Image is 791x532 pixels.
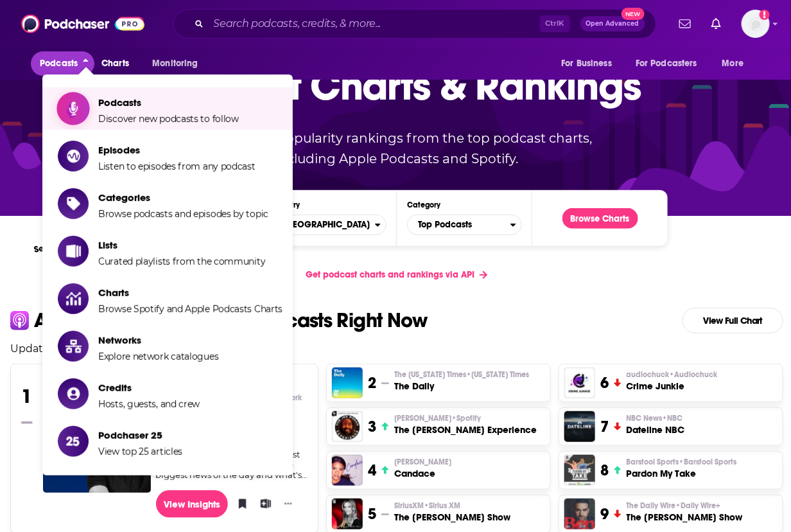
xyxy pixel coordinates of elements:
span: Barstool Sports [627,457,737,467]
p: Barstool Sports • Barstool Sports [627,457,737,467]
button: open menu [713,51,760,76]
span: [PERSON_NAME] [394,457,451,467]
img: Pardon My Take [564,455,595,486]
button: open menu [143,51,214,76]
span: Podcasts [98,96,239,109]
button: Browse Charts [562,208,638,229]
span: More [722,55,744,73]
p: Podcast Charts & Rankings [152,44,642,127]
span: Episodes [98,144,256,156]
svg: Add a profile image [760,10,770,20]
img: The Daily [332,368,363,398]
h3: 6 [600,373,609,393]
h3: 2 [368,373,376,393]
span: View top 25 articles [98,446,182,457]
span: Logged in as evankrask [742,10,770,38]
a: SiriusXM•Sirius XMThe [PERSON_NAME] Show [394,501,510,524]
a: The [US_STATE] Times•[US_STATE] TimesThe Daily [394,369,529,393]
a: The Megyn Kelly Show [332,499,363,529]
a: Show notifications dropdown [674,13,696,35]
button: Open AdvancedNew [580,16,645,31]
img: Crime Junkie [564,368,595,398]
a: View Insights [156,490,229,518]
p: audiochuck • Audiochuck [627,369,718,380]
img: Dateline NBC [564,411,595,442]
span: [PERSON_NAME] [394,413,481,423]
p: Joe Rogan • Spotify [394,413,537,423]
img: The Joe Rogan Experience [332,411,363,442]
h3: 5 [368,504,376,524]
p: Candace Owens [394,457,451,467]
span: Listen to episodes from any podcast [98,161,256,172]
h3: 3 [368,417,376,436]
p: The New York Times • New York Times [394,369,529,380]
span: Curated playlists from the community [98,256,265,267]
a: View Full Chart [682,308,783,333]
button: open menu [627,51,716,76]
p: Up-to-date popularity rankings from the top podcast charts, including Apple Podcasts and Spotify. [176,128,618,169]
span: Podchaser 25 [98,429,182,441]
a: [PERSON_NAME]•SpotifyThe [PERSON_NAME] Experience [394,413,537,436]
p: The Daily Wire • Daily Wire+ [627,501,743,511]
button: Show More Button [279,497,297,510]
span: For Business [561,55,612,73]
h3: Pardon My Take [627,467,737,480]
span: The [US_STATE] Times [394,369,529,380]
input: Search podcasts, credits, & more... [209,13,540,34]
button: open menu [552,51,628,76]
span: • Sirius XM [424,501,460,510]
span: Podcasts [40,55,78,73]
img: Candace [332,455,363,486]
h3: 8 [600,461,609,480]
h3: Dateline NBC [627,423,685,436]
h3: The [PERSON_NAME] Show [394,511,510,524]
p: Select a chart [33,233,92,255]
a: Show notifications dropdown [706,13,726,35]
span: New [621,8,645,20]
span: Charts [98,287,282,299]
h3: 1 [21,385,32,408]
span: Categories [98,191,268,204]
h3: 4 [368,461,376,480]
span: Explore network catalogues [98,351,218,362]
a: The Charlie Kirk Show [43,385,151,492]
button: Show profile menu [742,10,770,38]
span: • Barstool Sports [679,457,737,466]
span: Open Advanced [586,21,639,27]
span: • Audiochuck [670,370,718,379]
h3: 7 [600,417,609,436]
span: • Spotify [451,414,481,423]
span: audiochuck [627,369,718,380]
div: Search podcasts, credits, & more... [173,9,656,39]
button: Categories [407,215,522,235]
img: User Profile [742,10,770,38]
a: The Daily Wire•Daily Wire+The [PERSON_NAME] Show [627,501,743,524]
p: Apple Podcasts Top U.S. Podcasts Right Now [34,310,428,331]
img: apple Icon [10,311,29,330]
p: SiriusXM • Sirius XM [394,501,510,511]
span: NBC News [627,413,683,423]
h3: The [PERSON_NAME] Experience [394,423,537,436]
span: Networks [98,334,218,346]
button: Bookmark Podcast [233,494,246,513]
a: [PERSON_NAME]Candace [394,457,451,480]
h3: 9 [600,504,609,524]
button: Add to List [256,494,269,513]
span: Browse Spotify and Apple Podcasts Charts [98,303,282,315]
a: NBC News•NBCDateline NBC [627,413,685,436]
span: Lists [98,239,265,251]
img: The Ben Shapiro Show [564,499,595,529]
